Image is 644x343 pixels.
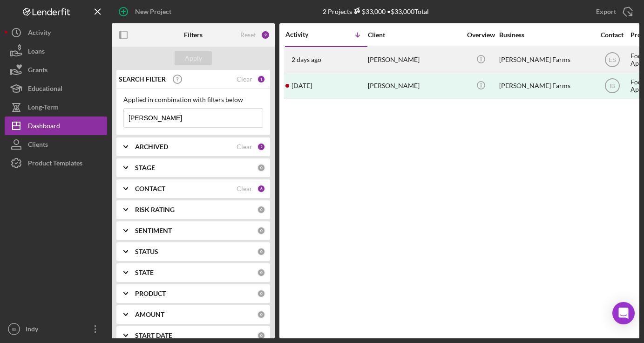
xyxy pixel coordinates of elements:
div: [PERSON_NAME] Farms [499,48,592,72]
div: Clients [28,135,48,156]
div: 1 [257,75,265,83]
div: New Project [135,2,171,21]
div: 0 [257,247,265,256]
div: 0 [257,310,265,319]
time: 2024-10-28 18:05 [291,82,312,89]
div: 6 [257,185,265,193]
div: [PERSON_NAME] [368,48,461,72]
button: Dashboard [5,117,107,135]
button: Grants [5,61,107,79]
div: Clear [237,143,252,151]
div: 2 Projects • $33,000 Total [323,7,429,15]
b: SENTIMENT [135,227,172,234]
div: Grants [28,61,47,82]
div: 0 [257,164,265,172]
b: AMOUNT [135,311,164,318]
div: Activity [28,23,51,44]
div: Educational [28,79,62,100]
div: Applied in combination with filters below [123,96,263,103]
b: Filters [184,31,203,39]
text: IB [610,83,615,89]
button: New Project [112,2,181,21]
div: Export [596,2,616,21]
b: STATUS [135,248,158,255]
button: Activity [5,23,107,42]
button: Product Templates [5,154,107,172]
text: ES [608,57,616,63]
button: IBIndy [PERSON_NAME] [5,320,107,338]
button: Apply [175,51,212,65]
div: Dashboard [28,117,60,137]
b: CONTACT [135,185,165,192]
button: Export [587,2,639,21]
div: Client [368,31,461,39]
div: Clear [237,75,252,83]
button: Long-Term [5,98,107,117]
time: 2025-10-06 15:05 [291,56,321,63]
button: Clients [5,135,107,154]
div: Activity [285,31,326,38]
div: 9 [261,30,270,40]
div: 0 [257,289,265,298]
div: Overview [463,31,498,39]
div: Loans [28,42,45,63]
div: 0 [257,331,265,340]
b: STAGE [135,164,155,171]
button: Educational [5,79,107,98]
div: 2 [257,143,265,151]
div: [PERSON_NAME] Farms [499,74,592,98]
b: RISK RATING [135,206,175,213]
div: Open Intercom Messenger [612,302,635,324]
div: $33,000 [352,7,386,15]
div: [PERSON_NAME] [368,74,461,98]
div: Reset [240,31,256,39]
b: STATE [135,269,154,276]
b: SEARCH FILTER [119,75,166,83]
b: ARCHIVED [135,143,168,151]
b: PRODUCT [135,290,166,297]
div: Contact [595,31,630,39]
div: Product Templates [28,154,82,175]
button: Loans [5,42,107,61]
text: IB [12,327,16,332]
div: Long-Term [28,98,59,119]
div: Business [499,31,592,39]
div: Apply [185,51,202,65]
div: Clear [237,185,252,192]
b: START DATE [135,332,172,339]
div: 0 [257,268,265,277]
div: 0 [257,206,265,214]
div: 0 [257,226,265,235]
